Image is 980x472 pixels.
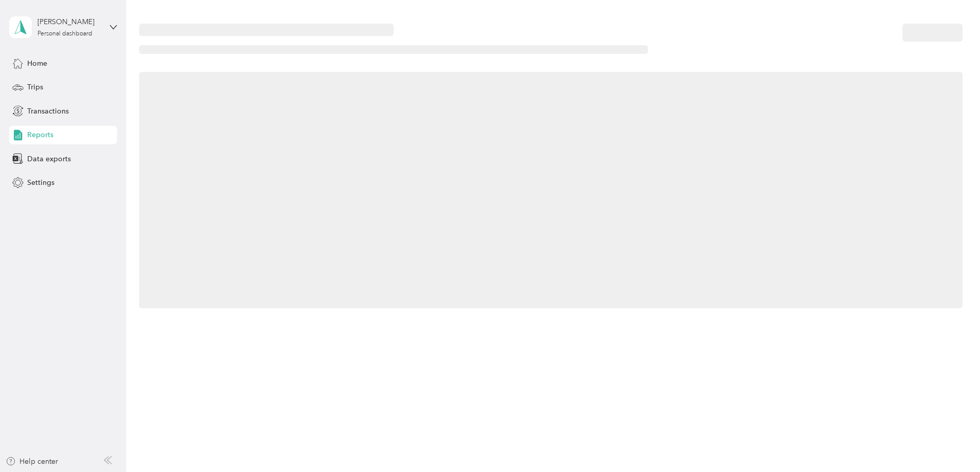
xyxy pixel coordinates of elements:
span: Settings [27,177,54,188]
span: Trips [27,82,43,92]
iframe: Everlance-gr Chat Button Frame [923,414,980,472]
span: Reports [27,129,53,140]
span: Transactions [27,106,69,117]
div: [PERSON_NAME] [37,16,102,27]
span: Data exports [27,154,71,164]
span: Home [27,58,47,69]
button: Help center [6,456,58,467]
div: Personal dashboard [37,31,92,37]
